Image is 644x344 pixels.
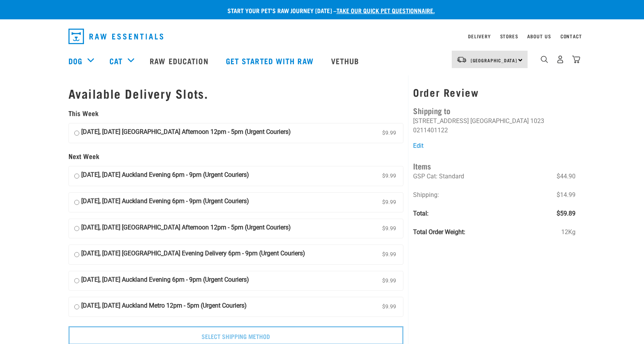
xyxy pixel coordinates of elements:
input: [DATE], [DATE] [GEOGRAPHIC_DATA] Evening Delivery 6pm - 9pm (Urgent Couriers) $9.99 [74,249,79,260]
a: Contact [560,35,582,38]
nav: dropdown navigation [62,26,582,47]
h3: Order Review [413,86,576,98]
span: $9.99 [381,301,398,313]
strong: [DATE], [DATE] [GEOGRAPHIC_DATA] Evening Delivery 6pm - 9pm (Urgent Couriers) [81,249,305,260]
strong: Total: [413,210,429,217]
img: van-moving.png [456,56,467,63]
span: Shipping: [413,191,439,199]
img: home-icon-1@2x.png [541,56,548,63]
input: [DATE], [DATE] Auckland Evening 6pm - 9pm (Urgent Couriers) $9.99 [74,275,79,287]
span: $44.90 [557,172,576,181]
input: [DATE], [DATE] [GEOGRAPHIC_DATA] Afternoon 12pm - 5pm (Urgent Couriers) $9.99 [74,127,79,139]
strong: [DATE], [DATE] Auckland Metro 12pm - 5pm (Urgent Couriers) [81,301,247,313]
h5: Next Week [68,152,404,160]
a: Edit [413,142,424,149]
strong: [DATE], [DATE] [GEOGRAPHIC_DATA] Afternoon 12pm - 5pm (Urgent Couriers) [81,127,291,139]
h5: This Week [68,110,404,117]
a: Dog [68,55,82,67]
a: Vethub [323,45,369,76]
img: home-icon@2x.png [572,55,580,63]
h1: Available Delivery Slots. [68,86,404,100]
span: $9.99 [381,223,398,234]
li: 0211401122 [413,127,448,134]
span: $9.99 [381,275,398,287]
a: take our quick pet questionnaire. [337,9,435,12]
span: $9.99 [381,170,398,182]
a: Delivery [468,35,490,38]
span: $9.99 [381,197,398,208]
span: GSP Cat: Standard [413,173,464,180]
span: $14.99 [557,190,576,200]
a: Cat [109,55,123,67]
strong: [DATE], [DATE] Auckland Evening 6pm - 9pm (Urgent Couriers) [81,170,249,182]
a: Get started with Raw [218,45,323,76]
input: [DATE], [DATE] Auckland Evening 6pm - 9pm (Urgent Couriers) $9.99 [74,197,79,208]
input: [DATE], [DATE] Auckland Evening 6pm - 9pm (Urgent Couriers) $9.99 [74,170,79,182]
strong: [DATE], [DATE] [GEOGRAPHIC_DATA] Afternoon 12pm - 5pm (Urgent Couriers) [81,223,291,234]
a: Raw Education [142,45,218,76]
li: [GEOGRAPHIC_DATA] 1023 [470,117,544,125]
strong: [DATE], [DATE] Auckland Evening 6pm - 9pm (Urgent Couriers) [81,275,249,287]
li: [STREET_ADDRESS] [413,117,469,125]
span: [GEOGRAPHIC_DATA] [471,59,518,62]
span: $59.89 [557,209,576,218]
span: $9.99 [381,249,398,260]
h4: Shipping to [413,104,576,116]
strong: Total Order Weight: [413,228,465,236]
span: 12Kg [561,228,576,237]
input: [DATE], [DATE] Auckland Metro 12pm - 5pm (Urgent Couriers) $9.99 [74,301,79,313]
img: Raw Essentials Logo [68,29,163,44]
strong: [DATE], [DATE] Auckland Evening 6pm - 9pm (Urgent Couriers) [81,197,249,208]
input: [DATE], [DATE] [GEOGRAPHIC_DATA] Afternoon 12pm - 5pm (Urgent Couriers) $9.99 [74,223,79,234]
a: About Us [527,35,551,38]
img: user.png [556,55,564,63]
span: $9.99 [381,127,398,139]
a: Stores [500,35,518,38]
h4: Items [413,160,576,172]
